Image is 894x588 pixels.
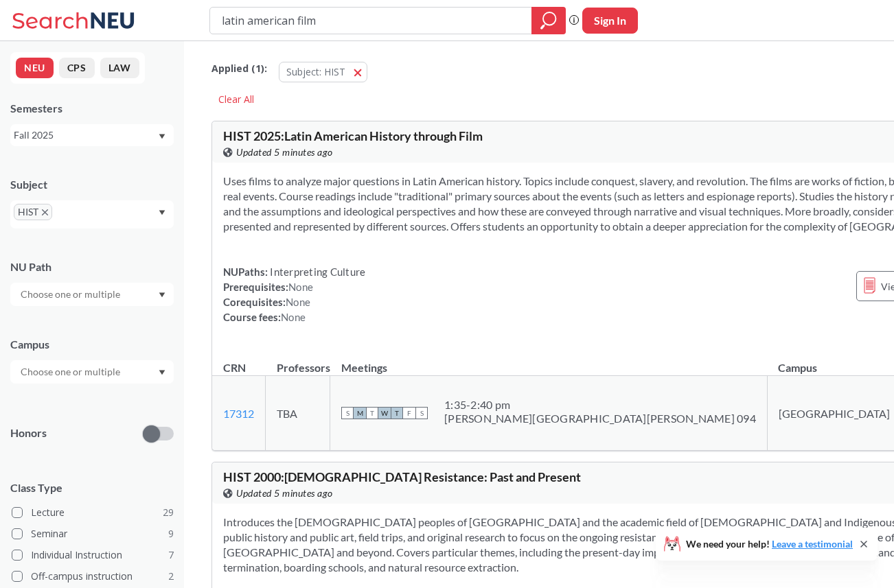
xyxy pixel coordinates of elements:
button: CPS [59,58,95,78]
td: TBA [266,376,330,451]
th: Meetings [330,346,768,376]
span: Class Type [10,480,174,495]
input: Choose one or multiple [14,364,129,380]
div: 1:35 - 2:40 pm [444,398,756,412]
span: 9 [168,526,174,541]
span: We need your help! [686,539,853,549]
p: Honors [10,425,47,441]
div: CRN [223,360,246,375]
button: NEU [16,58,54,78]
svg: Dropdown arrow [159,292,165,298]
button: Subject: HIST [279,62,367,82]
span: HISTX to remove pill [14,204,52,220]
span: Subject: HIST [286,65,345,78]
div: Dropdown arrow [10,360,174,384]
span: S [341,407,354,419]
svg: magnifying glass [540,11,557,30]
span: None [286,296,310,308]
div: magnifying glass [531,7,566,34]
span: S [415,407,428,419]
svg: Dropdown arrow [159,370,165,375]
span: T [366,407,378,419]
span: Applied ( 1 ): [211,61,267,76]
label: Individual Instruction [12,546,174,564]
svg: X to remove pill [42,209,48,215]
input: Choose one or multiple [14,286,129,303]
span: HIST 2025 : Latin American History through Film [223,128,483,143]
input: Class, professor, course number, "phrase" [220,9,522,32]
div: Fall 2025Dropdown arrow [10,124,174,146]
label: Lecture [12,504,174,521]
span: 2 [168,569,174,584]
a: 17312 [223,407,254,420]
div: Fall 2025 [14,128,157,143]
th: Professors [266,346,330,376]
div: NU Path [10,259,174,274]
span: 7 [168,548,174,563]
a: Leave a testimonial [772,538,853,550]
div: [PERSON_NAME][GEOGRAPHIC_DATA][PERSON_NAME] 094 [444,412,756,425]
div: Campus [10,337,174,352]
span: None [288,281,313,293]
div: NUPaths: Prerequisites: Corequisites: Course fees: [223,264,365,325]
span: Updated 5 minutes ago [236,145,333,160]
div: Subject [10,177,174,192]
span: HIST 2000 : [DEMOGRAPHIC_DATA] Resistance: Past and Present [223,469,581,484]
div: Dropdown arrow [10,283,174,306]
svg: Dropdown arrow [159,134,165,139]
button: LAW [100,58,139,78]
div: Semesters [10,101,174,116]
span: M [354,407,366,419]
svg: Dropdown arrow [159,210,165,215]
span: Updated 5 minutes ago [236,486,333,501]
div: Clear All [211,89,261,110]
span: None [281,311,306,323]
span: W [378,407,391,419]
span: F [403,407,415,419]
button: Sign In [582,8,638,34]
span: 29 [163,505,174,520]
label: Off-campus instruction [12,567,174,585]
span: T [391,407,403,419]
div: HISTX to remove pillDropdown arrow [10,200,174,228]
label: Seminar [12,525,174,543]
span: Interpreting Culture [268,266,365,278]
